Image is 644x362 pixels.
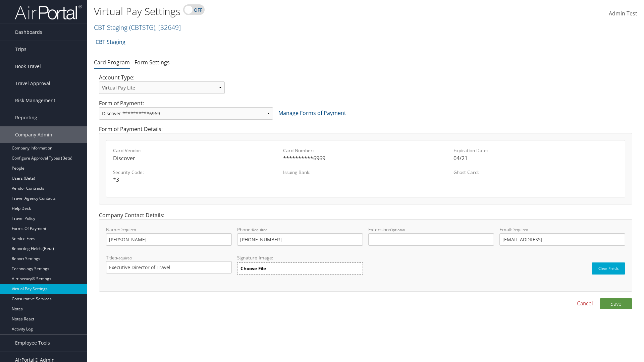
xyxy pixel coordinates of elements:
label: Extension: [368,226,494,245]
div: Company Contact Details: [94,211,637,298]
span: , [ 32649 ] [155,23,181,32]
div: 04/21 [453,154,618,162]
label: Ghost Card: [453,169,618,176]
a: CBT Staging [96,35,125,49]
span: Risk Management [15,92,55,109]
label: Card Vendor: [113,147,278,154]
input: Phone:Required [237,233,363,246]
label: Expiration Date: [453,147,618,154]
a: Form Settings [135,59,170,66]
span: Employee Tools [15,335,50,351]
label: Title: [106,254,232,274]
span: Book Travel [15,58,41,75]
small: Required [116,255,132,260]
span: Reporting [15,109,37,126]
label: Email: [499,226,625,245]
button: Clear Fields [592,262,625,275]
small: Optional [390,227,405,232]
small: Required [120,227,136,232]
div: Form of Payment Details: [94,125,637,211]
span: Travel Approval [15,75,50,92]
button: Save [600,298,632,309]
span: Admin Test [609,10,637,17]
small: Required [252,227,268,232]
label: Phone: [237,226,363,245]
a: Card Program [94,59,130,66]
small: Required [513,227,528,232]
span: Company Admin [15,126,52,143]
a: CBT Staging [94,23,181,32]
a: Manage Forms of Payment [278,109,346,117]
input: Email:Required [499,233,625,246]
label: Choose File [237,262,363,275]
label: Security Code: [113,169,278,176]
h1: Virtual Pay Settings [94,4,456,18]
div: Discover [113,154,278,162]
span: Trips [15,41,26,58]
input: Name:Required [106,233,232,246]
span: Dashboards [15,24,42,41]
a: Admin Test [609,3,637,24]
input: Extension:Optional [368,233,494,246]
span: ( CBTSTG ) [129,23,155,32]
label: Card Number: [283,147,448,154]
input: Title:Required [106,261,232,274]
div: Form of Payment: [94,99,637,125]
img: airportal-logo.png [15,4,82,20]
label: Name: [106,226,232,245]
div: Account Type: [94,73,230,99]
label: Signature Image: [237,254,363,262]
a: Cancel [577,299,593,307]
label: Issuing Bank: [283,169,448,176]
